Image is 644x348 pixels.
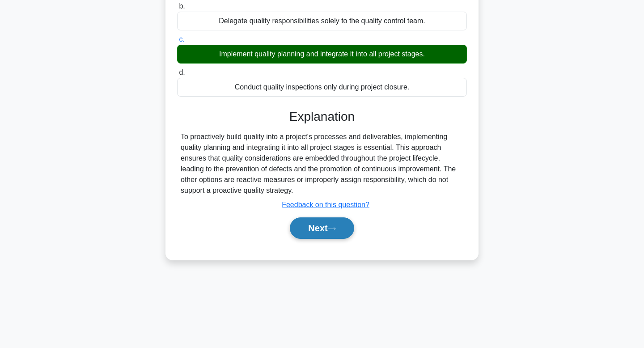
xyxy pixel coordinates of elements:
[290,217,354,239] button: Next
[177,78,467,97] div: Conduct quality inspections only during project closure.
[177,12,467,30] div: Delegate quality responsibilities solely to the quality control team.
[179,2,185,10] span: b.
[179,68,185,76] span: d.
[179,35,184,43] span: c.
[182,109,462,124] h3: Explanation
[282,201,369,208] a: Feedback on this question?
[177,45,467,64] div: Implement quality planning and integrate it into all project stages.
[181,132,463,196] div: To proactively build quality into a project's processes and deliverables, implementing quality pl...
